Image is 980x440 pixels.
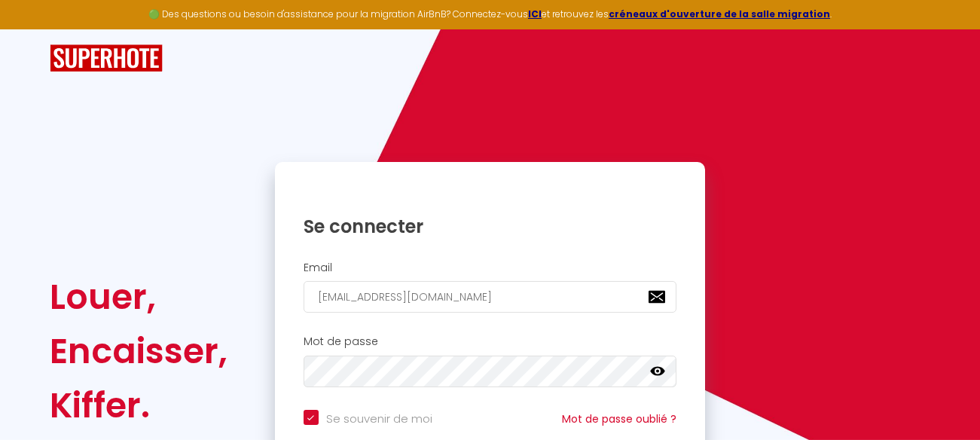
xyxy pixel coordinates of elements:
[609,8,830,20] a: créneaux d'ouverture de la salle migration
[304,335,677,348] h2: Mot de passe
[50,44,163,72] img: SuperHote logo
[304,215,677,238] h1: Se connecter
[304,261,677,274] h2: Email
[50,378,227,432] div: Kiffer.
[50,324,227,378] div: Encaisser,
[528,8,542,20] a: ICI
[304,281,677,313] input: Ton Email
[12,6,57,51] button: Ouvrir le widget de chat LiveChat
[50,270,227,324] div: Louer,
[562,411,676,426] a: Mot de passe oublié ?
